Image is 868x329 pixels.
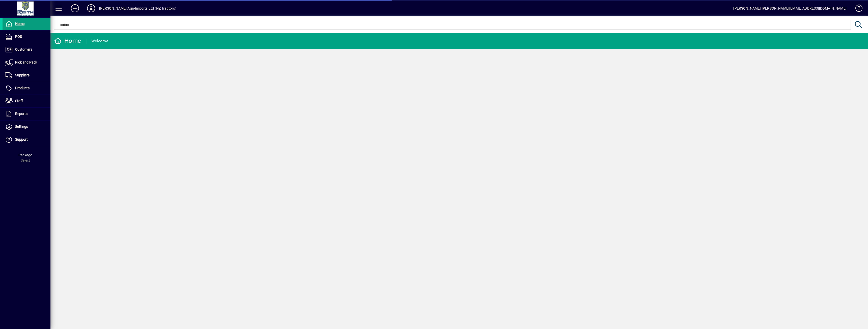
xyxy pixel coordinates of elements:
[3,56,50,69] a: Pick and Pack
[15,60,37,64] span: Pick and Pack
[54,37,81,45] div: Home
[15,112,28,116] span: Reports
[15,35,22,39] span: POS
[852,1,862,17] a: Knowledge Base
[91,37,108,45] div: Welcome
[3,121,50,133] a: Settings
[15,73,30,77] span: Suppliers
[15,137,28,141] span: Support
[3,82,50,95] a: Products
[3,133,50,146] a: Support
[3,108,50,120] a: Reports
[67,4,83,13] button: Add
[733,4,847,12] div: [PERSON_NAME] [PERSON_NAME][EMAIL_ADDRESS][DOMAIN_NAME]
[15,125,28,129] span: Settings
[99,4,176,12] div: [PERSON_NAME] Agri-Imports Ltd (NZ Tractors)
[15,22,24,26] span: Home
[3,69,50,82] a: Suppliers
[3,31,50,43] a: POS
[15,47,32,51] span: Customers
[83,4,99,13] button: Profile
[3,43,50,56] a: Customers
[15,99,23,103] span: Staff
[15,86,30,90] span: Products
[18,153,32,157] span: Package
[3,95,50,107] a: Staff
